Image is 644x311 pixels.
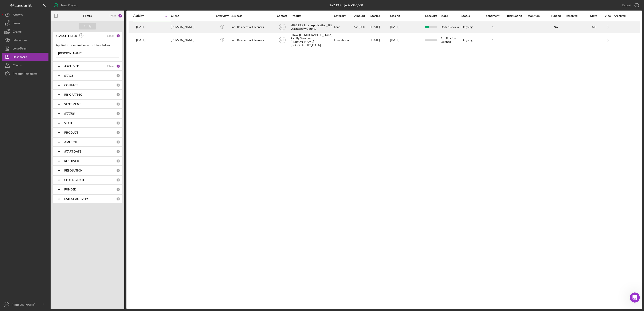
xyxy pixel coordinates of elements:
div: Educational [334,33,354,47]
span: Thank you for sharing the screenshot. Let me discuss internally about this and will keep you posted. [19,67,167,70]
div: Recent messageProfile image for ChristinaThank you for sharing the screenshot. Let me discuss int... [4,57,80,79]
div: Reset [109,14,116,17]
b: FUNDED [64,188,76,191]
button: Loans [2,19,48,27]
div: MI [585,25,602,29]
div: Risk Rating [504,14,525,17]
div: 1 [116,34,120,38]
div: Contact [274,14,290,17]
time: 2025-05-20 15:30 [136,25,145,29]
b: RESOLVED [64,159,79,163]
div: Client [171,14,213,17]
div: 0 [116,150,120,153]
div: [PERSON_NAME] [19,71,43,75]
img: Profile image for Christina [9,67,17,75]
b: STATE [64,121,73,125]
button: Activity [2,11,48,19]
div: New Project [61,1,78,9]
button: Long-Term [2,44,48,53]
div: [PERSON_NAME] [171,21,213,33]
div: 0 [116,74,120,78]
div: Overview [214,14,230,17]
time: [DATE] [390,25,399,29]
div: Category [334,14,354,17]
div: 0 [116,178,120,182]
time: 2025-05-20 13:53 [136,38,145,42]
div: Product [291,14,333,17]
div: Product Templates [13,70,37,79]
button: Apply [79,23,96,29]
div: Long-Term [13,44,27,54]
img: Profile image for Christina [61,7,70,15]
div: Pipeline and Forecast View [6,101,78,109]
div: Funded [546,14,565,17]
div: Dashboard [13,53,27,62]
button: Educational [2,36,48,44]
div: Checklist [422,14,440,17]
div: 0 [116,121,120,125]
div: 2 [118,14,122,18]
div: 0 [116,102,120,106]
span: Help [67,142,74,145]
iframe: Intercom live chat [630,292,640,303]
div: Clients [13,61,22,71]
div: 0 [116,188,120,191]
b: START DATE [64,150,81,153]
div: Status [462,14,482,17]
div: Under Review [441,21,461,33]
div: 0 [116,112,120,115]
div: 0 [116,169,120,172]
button: MT[PERSON_NAME] [2,300,48,309]
text: MT [5,304,8,306]
b: ARCHIVED [64,64,79,68]
div: 0 [116,83,120,87]
div: [DATE] [370,33,389,47]
div: Sentiment [482,14,503,17]
button: Messages [28,131,56,148]
div: State [585,14,602,17]
b: LATEST ACTIVITY [64,197,88,201]
div: [PERSON_NAME] [11,300,38,310]
div: [PERSON_NAME] [171,33,213,47]
p: How can we help? [8,44,76,51]
div: Loans [13,19,20,28]
button: Export [618,1,642,9]
button: New Project [51,1,82,9]
div: Recent message [9,60,76,65]
b: SEARCH FILTER [56,34,77,38]
b: SENTIMENT [64,102,81,106]
div: 0 [116,140,120,144]
button: Product Templates [2,70,48,78]
div: Profile image for ChristinaThank you for sharing the screenshot. Let me discuss internally about ... [4,63,80,79]
div: No [546,25,565,29]
div: 5 [482,25,503,29]
div: Activity [133,14,152,17]
b: Filters [83,14,92,17]
b: RESOLUTION [64,169,83,172]
div: Archive a Project [9,110,71,115]
div: Educational [13,36,28,45]
b: STATUS [64,112,75,115]
time: [DATE] [390,38,399,42]
div: Resolution [526,14,546,17]
div: Grants [13,27,21,37]
button: Grants [2,27,48,36]
div: Lafu Residential Cleaners [231,21,273,33]
div: - [546,38,565,42]
div: Business [231,14,273,17]
div: HIAS EAF Loan Application_JFS Washtenaw County [291,21,333,33]
b: AMOUNT [64,140,78,144]
b: PRODUCT [64,131,78,134]
div: 0 [116,93,120,97]
button: Dashboard [2,53,48,61]
div: Pipeline and Forecast View [9,102,71,107]
div: Resolved [566,14,585,17]
div: Ongoing [462,25,473,29]
div: Update Permissions Settings [6,93,78,101]
div: Closing [390,14,422,17]
text: MT [280,26,284,29]
div: Loan [334,21,354,33]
